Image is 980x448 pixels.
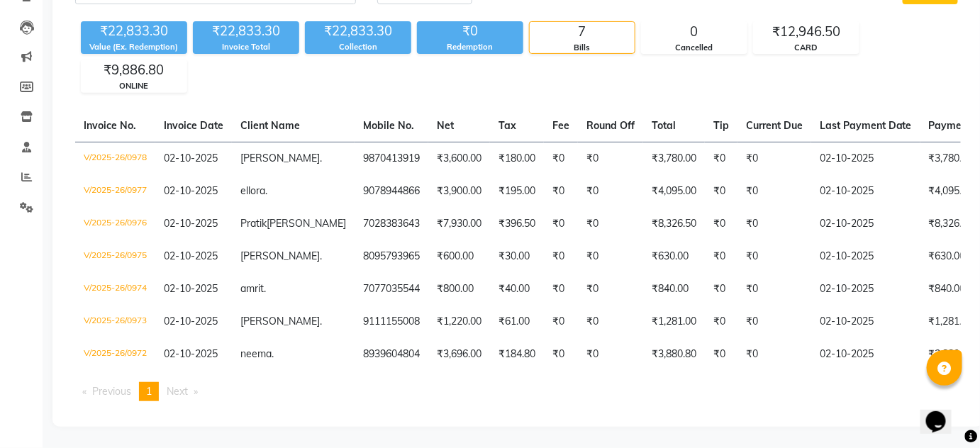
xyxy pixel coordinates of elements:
[428,338,490,371] td: ₹3,696.00
[75,338,155,371] td: V/2025-26/0972
[240,184,265,197] span: ellora
[81,21,187,41] div: ₹22,833.30
[164,282,218,295] span: 02-10-2025
[705,208,737,240] td: ₹0
[544,273,578,306] td: ₹0
[578,208,643,240] td: ₹0
[713,119,729,132] span: Tip
[320,315,322,327] span: .
[305,21,411,41] div: ₹22,833.30
[75,240,155,273] td: V/2025-26/0975
[164,347,218,360] span: 02-10-2025
[320,250,322,262] span: .
[642,42,747,54] div: Cancelled
[75,208,155,240] td: V/2025-26/0976
[754,42,859,54] div: CARD
[428,142,490,175] td: ₹3,600.00
[164,315,218,327] span: 02-10-2025
[643,208,705,240] td: ₹8,326.50
[737,208,811,240] td: ₹0
[544,306,578,338] td: ₹0
[164,250,218,262] span: 02-10-2025
[75,306,155,338] td: V/2025-26/0973
[643,240,705,273] td: ₹630.00
[84,119,136,132] span: Invoice No.
[737,240,811,273] td: ₹0
[530,22,635,42] div: 7
[164,217,218,230] span: 02-10-2025
[75,382,961,401] nav: Pagination
[643,306,705,338] td: ₹1,281.00
[428,273,490,306] td: ₹800.00
[705,142,737,175] td: ₹0
[578,240,643,273] td: ₹0
[363,119,414,132] span: Mobile No.
[355,208,428,240] td: 7028383643
[754,22,859,42] div: ₹12,946.50
[264,282,266,295] span: .
[240,152,320,164] span: [PERSON_NAME]
[811,306,920,338] td: 02-10-2025
[417,41,523,53] div: Redemption
[552,119,569,132] span: Fee
[320,152,322,164] span: .
[705,306,737,338] td: ₹0
[146,385,152,398] span: 1
[240,347,272,360] span: neema
[642,22,747,42] div: 0
[240,282,264,295] span: amrit
[737,175,811,208] td: ₹0
[355,273,428,306] td: 7077035544
[652,119,676,132] span: Total
[737,338,811,371] td: ₹0
[240,119,300,132] span: Client Name
[305,41,411,53] div: Collection
[705,338,737,371] td: ₹0
[193,21,299,41] div: ₹22,833.30
[490,142,544,175] td: ₹180.00
[578,175,643,208] td: ₹0
[811,338,920,371] td: 02-10-2025
[737,306,811,338] td: ₹0
[82,60,186,80] div: ₹9,886.80
[737,273,811,306] td: ₹0
[81,41,187,53] div: Value (Ex. Redemption)
[578,306,643,338] td: ₹0
[705,273,737,306] td: ₹0
[428,240,490,273] td: ₹600.00
[643,273,705,306] td: ₹840.00
[544,142,578,175] td: ₹0
[417,21,523,41] div: ₹0
[643,338,705,371] td: ₹3,880.80
[490,175,544,208] td: ₹195.00
[578,142,643,175] td: ₹0
[643,142,705,175] td: ₹3,780.00
[355,306,428,338] td: 9111155008
[75,273,155,306] td: V/2025-26/0974
[75,142,155,175] td: V/2025-26/0978
[544,338,578,371] td: ₹0
[490,306,544,338] td: ₹61.00
[811,208,920,240] td: 02-10-2025
[586,119,635,132] span: Round Off
[355,175,428,208] td: 9078944866
[193,41,299,53] div: Invoice Total
[428,175,490,208] td: ₹3,900.00
[92,385,131,398] span: Previous
[643,175,705,208] td: ₹4,095.00
[737,142,811,175] td: ₹0
[530,42,635,54] div: Bills
[490,273,544,306] td: ₹40.00
[355,240,428,273] td: 8095793965
[490,240,544,273] td: ₹30.00
[355,338,428,371] td: 8939604804
[428,306,490,338] td: ₹1,220.00
[490,208,544,240] td: ₹396.50
[544,240,578,273] td: ₹0
[355,142,428,175] td: 9870413919
[272,347,274,360] span: .
[75,175,155,208] td: V/2025-26/0977
[544,208,578,240] td: ₹0
[164,152,218,164] span: 02-10-2025
[578,273,643,306] td: ₹0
